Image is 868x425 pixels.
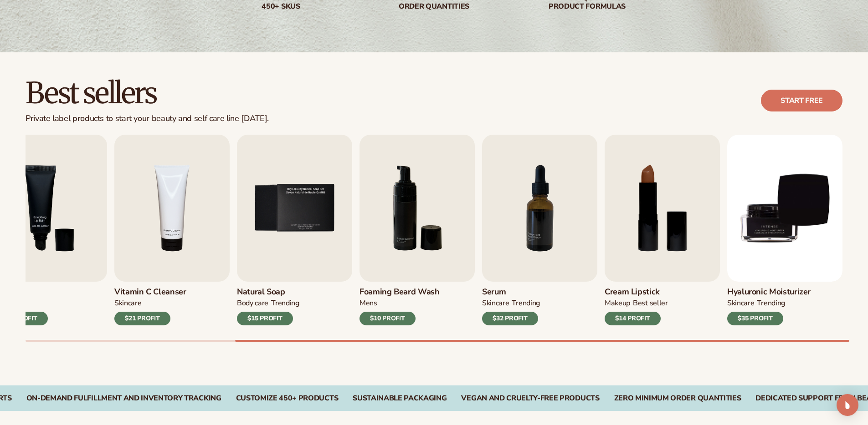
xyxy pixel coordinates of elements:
[482,135,597,325] a: 7 / 9
[114,287,186,297] h3: Vitamin C Cleanser
[614,394,741,403] div: ZERO MINIMUM ORDER QUANTITIES
[605,312,661,325] div: $14 PROFIT
[236,394,339,403] div: CUSTOMIZE 450+ PRODUCTS
[360,287,440,297] h3: Foaming beard wash
[605,287,668,297] h3: Cream Lipstick
[237,299,268,308] div: BODY Care
[633,299,668,308] div: BEST SELLER
[353,394,447,403] div: SUSTAINABLE PACKAGING
[114,135,230,325] a: 4 / 9
[727,135,842,325] a: 9 / 9
[26,114,269,124] div: Private label products to start your beauty and self care line [DATE].
[271,299,299,308] div: TRENDING
[360,312,416,325] div: $10 PROFIT
[482,287,540,297] h3: Serum
[237,135,352,325] a: 5 / 9
[360,135,475,325] a: 6 / 9
[237,312,293,325] div: $15 PROFIT
[727,299,754,308] div: SKINCARE
[360,299,377,308] div: mens
[237,287,299,297] h3: Natural Soap
[605,135,720,325] a: 8 / 9
[761,90,842,111] a: Start free
[727,287,811,297] h3: Hyaluronic moisturizer
[482,312,538,325] div: $32 PROFIT
[512,299,539,308] div: TRENDING
[26,78,269,108] h2: Best sellers
[482,299,509,308] div: SKINCARE
[114,312,170,325] div: $21 PROFIT
[757,299,785,308] div: TRENDING
[26,394,221,403] div: On-Demand Fulfillment and Inventory Tracking
[727,312,783,325] div: $35 PROFIT
[837,394,858,416] div: Open Intercom Messenger
[461,394,599,403] div: VEGAN AND CRUELTY-FREE PRODUCTS
[605,299,630,308] div: MAKEUP
[114,299,141,308] div: Skincare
